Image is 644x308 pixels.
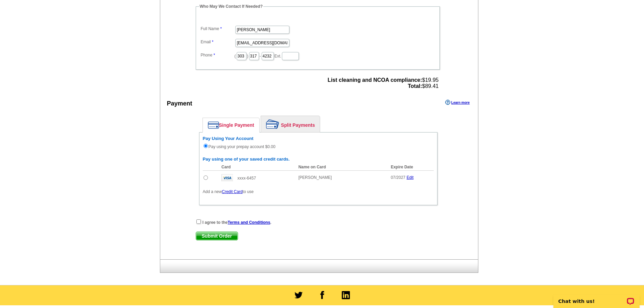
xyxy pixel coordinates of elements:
span: [PERSON_NAME] [299,175,332,180]
strong: List cleaning and NCOA compliance: [328,77,422,83]
p: Add a new to use [203,189,434,195]
dd: ( ) - Ext. [199,50,436,61]
a: Split Payments [261,116,320,132]
th: Expire Date [387,164,434,171]
span: xxxx-6457 [237,176,256,181]
img: single-payment.png [208,121,219,129]
div: Payment [167,99,192,108]
label: Phone [201,52,235,58]
span: 07/2027 [391,175,405,180]
a: Edit [407,175,414,180]
th: Name on Card [295,164,387,171]
img: visa.gif [221,174,233,181]
strong: I agree to the . [202,220,271,225]
a: Credit Card [222,189,242,194]
a: Terms and Conditions [228,220,270,225]
strong: Total: [408,83,422,89]
label: Email [201,39,235,45]
th: Card [218,164,295,171]
label: Full Name [201,26,235,32]
iframe: LiveChat chat widget [549,287,644,308]
legend: Who May We Contact If Needed? [199,3,263,9]
a: Learn more [445,100,470,105]
a: Single Payment [203,118,259,132]
div: Pay using your prepay account $0.00 [203,136,434,150]
img: split-payment.png [266,119,279,129]
h6: Pay Using Your Account [203,136,434,141]
h6: Pay using one of your saved credit cards. [203,157,434,162]
span: $19.95 $89.41 [328,77,438,89]
span: Submit Order [196,232,238,240]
